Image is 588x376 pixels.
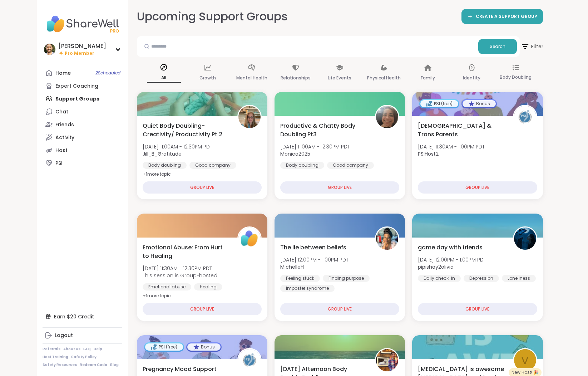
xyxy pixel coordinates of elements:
[280,275,320,282] div: Feeling stuck
[418,122,505,139] span: [DEMOGRAPHIC_DATA] & Trans Parents
[43,67,122,79] a: Home2Scheduled
[514,228,536,250] img: pipishay2olivia
[323,275,370,282] div: Finding purpose
[43,329,122,342] a: Logout
[44,44,55,55] img: brett
[418,150,439,157] b: PSIHost2
[55,108,68,116] div: Chat
[367,74,401,82] p: Physical Health
[464,275,499,282] div: Depression
[43,105,122,118] a: Chat
[145,343,183,351] div: PSI (free)
[147,73,181,83] p: All
[83,347,91,352] a: FAQ
[143,283,191,290] div: Emotional abuse
[280,256,349,263] span: [DATE] 12:00PM - 1:00PM PDT
[95,70,120,76] span: 2 Scheduled
[421,74,435,82] p: Family
[461,9,543,24] a: CREATE A SUPPORT GROUP
[418,243,483,252] span: game day with friends
[280,181,399,194] div: GROUP LIVE
[280,162,324,169] div: Body doubling
[280,143,350,150] span: [DATE] 11:00AM - 12:30PM PDT
[463,100,496,107] div: Bonus
[143,272,217,279] span: This session is Group-hosted
[143,243,229,260] span: Emotional Abuse: From Hurt to Healing
[418,263,454,270] b: pipishay2olivia
[55,83,98,90] div: Expert Coaching
[376,349,398,371] img: AmberWolffWizard
[43,310,122,323] div: Earn $20 Credit
[43,131,122,144] a: Activity
[65,50,94,57] span: Pro Member
[55,160,63,167] div: PSI
[238,349,261,371] img: PSIHost2
[280,150,310,157] b: Monica2025
[143,122,229,139] span: Quiet Body Doubling- Creativity/ Productivity Pt 2
[43,347,60,352] a: Referrals
[189,162,236,169] div: Good company
[280,303,399,315] div: GROUP LIVE
[502,275,536,282] div: Loneliness
[94,347,102,352] a: Help
[514,106,536,128] img: PSIHost2
[280,263,304,270] b: MichelleH
[238,228,261,250] img: ShareWell
[476,14,537,20] span: CREATE A SUPPORT GROUP
[194,283,222,290] div: Healing
[43,355,68,360] a: Host Training
[463,74,480,82] p: Identity
[478,39,517,54] button: Search
[376,106,398,128] img: Monica2025
[280,243,346,252] span: The lie between beliefs
[418,275,461,282] div: Daily check-in
[199,74,216,82] p: Growth
[500,73,532,82] p: Body Doubling
[238,106,261,128] img: Jill_B_Gratitude
[55,147,68,154] div: Host
[520,38,543,55] span: Filter
[43,144,122,157] a: Host
[55,134,74,141] div: Activity
[80,362,107,367] a: Redeem Code
[281,74,311,82] p: Relationships
[418,303,537,315] div: GROUP LIVE
[43,11,122,36] img: ShareWell Nav Logo
[280,122,367,139] span: Productive & Chatty Body Doubling Pt3
[55,70,71,77] div: Home
[143,365,217,373] span: Pregnancy Mood Support
[55,332,73,339] div: Logout
[490,43,505,50] span: Search
[143,265,217,272] span: [DATE] 11:30AM - 12:30PM PDT
[71,355,97,360] a: Safety Policy
[63,347,80,352] a: About Us
[236,74,267,82] p: Mental Health
[55,121,74,128] div: Friends
[43,118,122,131] a: Friends
[327,162,374,169] div: Good company
[143,181,262,194] div: GROUP LIVE
[328,74,351,82] p: Life Events
[143,150,182,157] b: Jill_B_Gratitude
[110,362,119,367] a: Blog
[418,256,486,263] span: [DATE] 12:00PM - 1:00PM PDT
[143,303,262,315] div: GROUP LIVE
[521,36,543,57] button: Filter
[143,143,212,150] span: [DATE] 11:00AM - 12:30PM PDT
[280,285,335,292] div: Imposter syndrome
[137,9,288,25] h2: Upcoming Support Groups
[43,362,77,367] a: Safety Resources
[418,143,485,150] span: [DATE] 11:30AM - 1:00PM PDT
[43,79,122,92] a: Expert Coaching
[43,157,122,170] a: PSI
[420,100,458,107] div: PSI (free)
[521,352,529,369] span: v
[143,162,187,169] div: Body doubling
[376,228,398,250] img: MichelleH
[187,343,221,351] div: Bonus
[418,181,537,194] div: GROUP LIVE
[58,42,106,50] div: [PERSON_NAME]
